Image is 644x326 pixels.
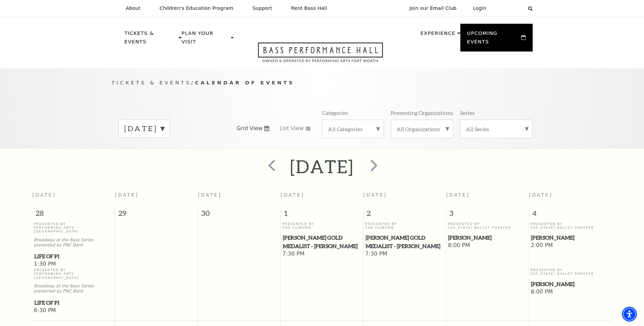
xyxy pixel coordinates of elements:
[281,208,363,222] span: 1
[125,29,177,50] p: Tickets & Events
[365,222,444,230] p: Presented By The Cliburn
[364,208,446,222] span: 2
[366,233,444,250] span: [PERSON_NAME] Gold Medalist - [PERSON_NAME]
[322,109,348,116] p: Categories
[282,250,362,258] span: 7:30 PM
[365,233,444,250] a: Cliburn Gold Medalist - Aristo Sham
[198,208,280,222] span: 30
[290,156,354,177] h2: [DATE]
[124,123,164,134] label: [DATE]
[446,208,529,222] span: 3
[448,233,527,242] a: Peter Pan
[467,29,520,50] p: Upcoming Events
[34,299,113,307] a: Life of Pi
[365,250,444,258] span: 7:30 PM
[420,29,455,41] p: Experience
[112,79,533,87] p: /
[328,125,378,133] label: All Categories
[361,155,385,179] button: next
[32,192,56,198] span: [DATE]
[448,233,527,242] span: [PERSON_NAME]
[281,192,305,198] span: [DATE]
[391,109,453,116] p: Presenting Organizations
[34,238,113,248] p: Broadway at the Bass Series presented by PNC Bank
[397,125,447,133] label: All Organizations
[182,29,229,50] p: Plan Your Visit
[531,233,610,242] span: [PERSON_NAME]
[531,280,610,288] a: Peter Pan
[531,288,610,296] span: 8:00 PM
[622,307,637,322] div: Accessibility Menu
[253,5,272,11] p: Support
[237,125,263,132] span: Grid View
[448,242,527,249] span: 8:00 PM
[34,284,113,294] p: Broadway at the Bass Series presented by PNC Bank
[460,109,475,116] p: Series
[446,192,470,198] span: [DATE]
[497,5,521,12] select: Select:
[32,208,115,222] span: 28
[531,222,610,230] p: Presented By [US_STATE] Ballet Theater
[160,5,234,11] p: Children's Education Program
[34,268,113,280] p: Presented By Performing Arts [GEOGRAPHIC_DATA]
[282,222,362,230] p: Presented By The Cliburn
[283,233,361,250] span: [PERSON_NAME] Gold Medalist - [PERSON_NAME]
[115,192,139,198] span: [DATE]
[531,268,610,276] p: Presented By [US_STATE] Ballet Theater
[34,299,113,307] span: Life of Pi
[115,208,198,222] span: 29
[282,233,362,250] a: Cliburn Gold Medalist - Aristo Sham
[531,233,610,242] a: Peter Pan
[531,242,610,249] span: 2:00 PM
[466,125,527,133] label: All Series
[363,192,387,198] span: [DATE]
[291,5,327,11] p: Rent Bass Hall
[34,261,113,268] span: 1:30 PM
[529,208,612,222] span: 4
[198,192,222,198] span: [DATE]
[34,222,113,233] p: Presented By Performing Arts [GEOGRAPHIC_DATA]
[259,155,283,179] button: prev
[126,5,141,11] p: About
[34,307,113,314] span: 6:30 PM
[195,80,294,85] span: Calendar of Events
[529,192,553,198] span: [DATE]
[448,222,527,230] p: Presented By [US_STATE] Ballet Theater
[531,280,610,288] span: [PERSON_NAME]
[34,252,113,261] a: Life of Pi
[234,42,407,68] a: Open this option
[279,125,303,132] span: List View
[112,80,191,85] span: Tickets & Events
[34,252,113,261] span: Life of Pi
